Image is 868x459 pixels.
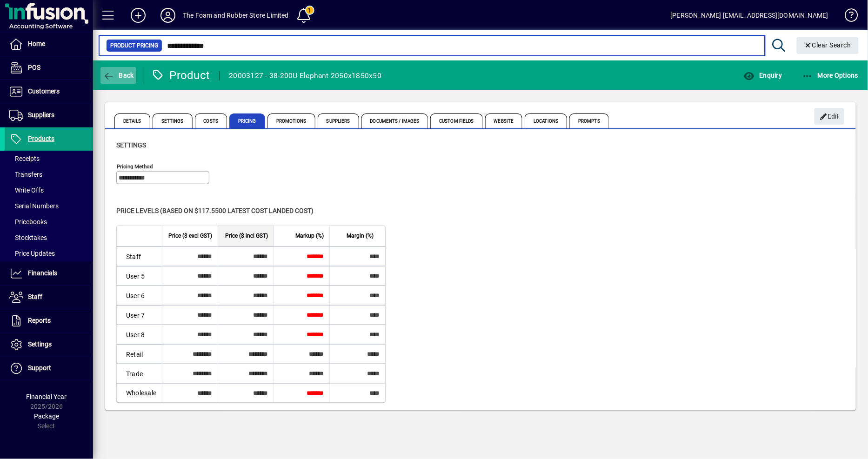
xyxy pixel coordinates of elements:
span: Locations [525,113,567,128]
td: User 5 [117,266,162,286]
span: Website [485,113,523,128]
span: Back [103,72,134,79]
button: Clear [797,37,859,54]
td: Staff [117,246,162,266]
div: 20003127 - 38-200U Elephant 2050x1850x50 [229,68,381,83]
a: Suppliers [5,104,93,127]
span: Support [28,364,51,372]
span: Package [34,412,59,420]
span: Stocktakes [9,234,47,241]
span: Staff [28,293,42,300]
span: Suppliers [28,111,54,119]
span: Financial Year [27,393,67,400]
span: Serial Numbers [9,202,59,210]
span: Suppliers [318,113,359,128]
td: User 6 [117,286,162,305]
span: Customers [28,87,60,95]
span: Price Updates [9,250,55,257]
span: Financials [28,269,57,277]
span: Products [28,135,54,142]
span: Pricebooks [9,218,47,226]
span: Reports [28,317,51,324]
button: Edit [815,108,844,125]
button: Profile [153,7,183,24]
td: User 7 [117,305,162,325]
mat-label: Pricing method [117,163,153,170]
span: Price levels (based on $117.5500 Latest cost landed cost) [116,207,314,214]
span: Pricing [229,113,265,128]
a: Staff [5,286,93,309]
a: Transfers [5,166,93,182]
span: Documents / Images [361,113,428,128]
a: Customers [5,80,93,103]
span: Prompts [569,113,609,128]
a: Write Offs [5,182,93,198]
button: Back [100,67,136,84]
a: Receipts [5,151,93,166]
td: Wholesale [117,383,162,402]
span: Details [114,113,150,128]
a: Serial Numbers [5,198,93,214]
a: Reports [5,309,93,333]
button: More Options [800,67,861,84]
div: [PERSON_NAME] [EMAIL_ADDRESS][DOMAIN_NAME] [671,8,828,23]
span: Price ($ incl GST) [225,231,268,241]
span: Home [28,40,45,47]
span: POS [28,64,40,71]
span: Custom Fields [430,113,482,128]
span: Settings [116,141,146,149]
app-page-header-button: Back [93,67,144,84]
span: Settings [153,113,193,128]
a: Knowledge Base [838,2,856,32]
span: Price ($ excl GST) [168,231,212,241]
div: Product [151,68,210,83]
a: Home [5,33,93,56]
a: Financials [5,262,93,285]
span: Margin (%) [347,231,374,241]
td: Retail [117,344,162,364]
td: User 8 [117,325,162,344]
span: Receipts [9,155,40,162]
a: Pricebooks [5,214,93,230]
span: Enquiry [743,72,782,79]
span: Clear Search [804,41,852,49]
span: Costs [195,113,227,128]
button: Add [123,7,153,24]
span: Write Offs [9,186,44,194]
span: More Options [802,72,859,79]
div: The Foam and Rubber Store Limited [183,8,289,23]
a: Price Updates [5,246,93,261]
button: Enquiry [741,67,784,84]
span: Product Pricing [110,41,158,50]
span: Promotions [267,113,315,128]
td: Trade [117,364,162,383]
span: Markup (%) [295,231,324,241]
a: Support [5,357,93,380]
span: Transfers [9,171,42,178]
a: POS [5,56,93,80]
span: Settings [28,340,52,348]
a: Stocktakes [5,230,93,246]
a: Settings [5,333,93,356]
span: Edit [820,109,840,124]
